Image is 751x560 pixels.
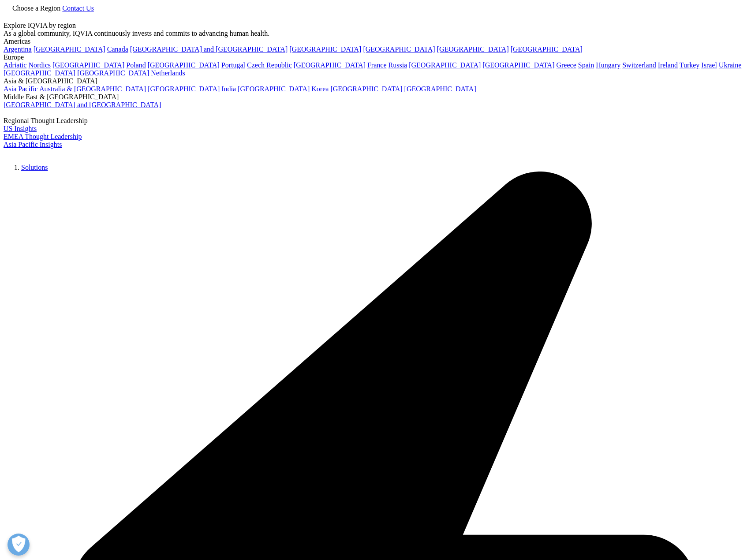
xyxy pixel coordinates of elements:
a: Turkey [680,61,700,69]
a: Switzerland [622,61,656,69]
a: India [221,85,236,93]
a: France [367,61,387,69]
a: EMEA Thought Leadership [4,133,82,140]
a: [GEOGRAPHIC_DATA] [437,45,509,53]
a: [GEOGRAPHIC_DATA] [34,45,105,53]
a: Greece [556,61,576,69]
a: Asia Pacific [4,85,38,93]
a: Poland [126,61,146,69]
div: As a global community, IQVIA continuously invests and commits to advancing human health. [4,30,747,37]
a: [GEOGRAPHIC_DATA] [52,61,124,69]
a: Argentina [4,45,32,53]
div: Explore IQVIA by region [4,22,747,30]
a: Ireland [658,61,678,69]
a: [GEOGRAPHIC_DATA] [238,85,310,93]
a: Nordics [28,61,51,69]
a: Asia Pacific Insights [4,141,62,148]
div: Asia & [GEOGRAPHIC_DATA] [4,77,747,85]
a: Israel [701,61,717,69]
a: [GEOGRAPHIC_DATA] [409,61,481,69]
a: Czech Republic [247,61,292,69]
a: [GEOGRAPHIC_DATA] [148,85,220,93]
div: Middle East & [GEOGRAPHIC_DATA] [4,93,747,101]
span: Choose a Region [12,4,60,12]
a: [GEOGRAPHIC_DATA] and [GEOGRAPHIC_DATA] [130,45,288,53]
div: Regional Thought Leadership [4,117,747,125]
a: [GEOGRAPHIC_DATA] [330,85,402,93]
a: Hungary [596,61,620,69]
a: Adriatic [4,61,26,69]
a: [GEOGRAPHIC_DATA] [148,61,220,69]
a: [GEOGRAPHIC_DATA] [404,85,476,93]
a: Portugal [221,61,245,69]
a: [GEOGRAPHIC_DATA] [4,69,75,77]
div: Americas [4,37,747,45]
a: [GEOGRAPHIC_DATA] [77,69,149,77]
a: Ukraine [719,61,742,69]
a: Spain [578,61,594,69]
a: [GEOGRAPHIC_DATA] [294,61,366,69]
a: [GEOGRAPHIC_DATA] [511,45,583,53]
a: Netherlands [151,69,185,77]
a: Australia & [GEOGRAPHIC_DATA] [39,85,146,93]
a: Solutions [21,164,48,171]
div: Europe [4,53,747,61]
a: [GEOGRAPHIC_DATA] and [GEOGRAPHIC_DATA] [4,101,161,108]
a: Korea [311,85,329,93]
a: US Insights [4,125,37,132]
a: Russia [389,61,407,69]
a: [GEOGRAPHIC_DATA] [363,45,435,53]
a: Canada [107,45,128,53]
button: Abrir preferências [7,534,30,556]
a: [GEOGRAPHIC_DATA] [289,45,361,53]
a: [GEOGRAPHIC_DATA] [482,61,554,69]
a: Contact Us [62,4,94,12]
